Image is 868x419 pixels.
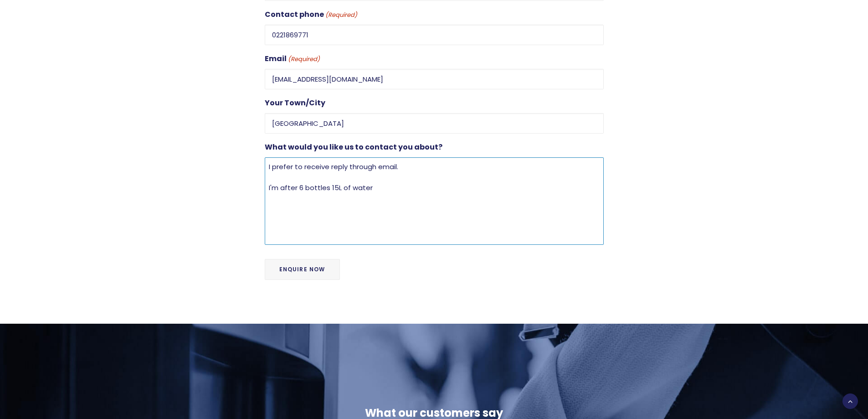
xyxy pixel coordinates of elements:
[324,10,357,21] span: (Required)
[265,52,320,65] label: Email
[265,8,357,21] label: Contact phone
[808,359,855,406] iframe: Chatbot
[265,97,325,109] label: Your Town/City
[265,141,442,154] label: What would you like us to contact you about?
[287,54,320,65] span: (Required)
[265,259,340,280] input: Enquire Now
